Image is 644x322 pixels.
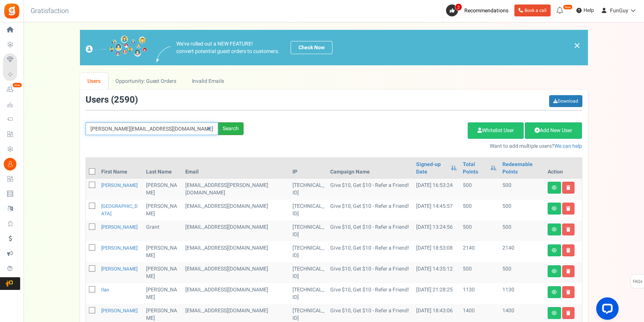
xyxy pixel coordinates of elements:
[101,265,137,272] a: [PERSON_NAME]
[290,158,327,179] th: IP
[552,206,557,211] i: View details
[157,46,171,62] img: images
[101,182,137,189] a: [PERSON_NAME]
[413,200,459,221] td: [DATE] 14:45:57
[12,82,22,88] em: New
[552,290,557,294] i: View details
[86,95,138,105] h3: Users ( )
[114,93,135,106] span: 2590
[218,122,244,135] div: Search
[566,311,570,315] i: Delete user
[499,241,544,262] td: 2140
[566,290,570,294] i: Delete user
[327,179,413,200] td: Give $10, Get $10 - Refer a Friend!
[463,161,487,176] a: Total Points
[184,73,232,90] a: Invalid Emails
[566,206,570,211] i: Delete user
[143,200,183,221] td: [PERSON_NAME]
[566,248,570,253] i: Delete user
[632,275,643,289] span: FAQs
[566,185,570,190] i: Delete user
[455,3,462,11] span: 2
[468,122,524,139] a: Whitelist User
[108,73,184,90] a: Opportunity: Guest Orders
[413,221,459,241] td: [DATE] 13:24:56
[460,200,500,221] td: 500
[143,262,183,283] td: [PERSON_NAME]
[290,179,327,200] td: [TECHNICAL_ID]
[552,269,557,273] i: View details
[552,248,557,253] i: View details
[413,262,459,283] td: [DATE] 14:35:12
[573,4,597,16] a: Help
[143,179,183,200] td: [PERSON_NAME]
[143,221,183,241] td: Grant
[101,203,138,217] a: [GEOGRAPHIC_DATA]
[446,4,511,16] a: 2 Recommendations
[290,262,327,283] td: [TECHNICAL_ID]
[290,283,327,304] td: [TECHNICAL_ID]
[552,185,557,190] i: View details
[416,161,447,176] a: Signed-up Date
[413,283,459,304] td: [DATE] 21:28:25
[98,158,143,179] th: First Name
[554,142,582,150] a: We can help
[502,161,541,176] a: Redeemable Points
[552,311,557,315] i: View details
[460,241,500,262] td: 2140
[143,283,183,304] td: [PERSON_NAME]
[499,200,544,221] td: 500
[582,7,594,14] span: Help
[255,143,582,150] p: Want to add multiple users?
[574,41,580,50] a: ×
[566,227,570,232] i: Delete user
[327,241,413,262] td: Give $10, Get $10 - Refer a Friend!
[566,269,570,273] i: Delete user
[464,7,508,15] span: Recommendations
[563,4,573,10] em: New
[545,158,582,179] th: Action
[525,122,582,139] a: Add New User
[182,158,290,179] th: Email
[182,262,290,283] td: customer
[182,241,290,262] td: customer
[176,40,279,55] p: We've rolled out a NEW FEATURE! convert potential guest orders to customers.
[327,262,413,283] td: Give $10, Get $10 - Refer a Friend!
[549,95,582,107] a: Download
[22,4,77,19] h3: Gratisfaction
[610,7,628,15] span: FunGuy
[143,158,183,179] th: Last Name
[182,200,290,221] td: customer
[327,283,413,304] td: Give $10, Get $10 - Refer a Friend!
[499,179,544,200] td: 500
[552,227,557,232] i: View details
[499,283,544,304] td: 1130
[327,200,413,221] td: Give $10, Get $10 - Refer a Friend!
[290,200,327,221] td: [TECHNICAL_ID]
[86,122,218,135] input: Search by email or name
[499,221,544,241] td: 500
[3,83,20,96] a: New
[290,221,327,241] td: [TECHNICAL_ID]
[413,179,459,200] td: [DATE] 16:53:24
[182,221,290,241] td: customer
[327,158,413,179] th: Campaign Name
[291,41,332,54] a: Check Now
[80,73,108,90] a: Users
[203,122,214,135] a: Reset
[327,221,413,241] td: Give $10, Get $10 - Refer a Friend!
[460,179,500,200] td: 500
[290,241,327,262] td: [TECHNICAL_ID]
[182,283,290,304] td: customer
[101,223,137,231] a: [PERSON_NAME]
[514,4,551,16] a: Book a call
[101,307,137,314] a: [PERSON_NAME]
[413,241,459,262] td: [DATE] 18:53:08
[182,179,290,200] td: customer
[460,221,500,241] td: 500
[101,286,109,293] a: Ilan
[143,241,183,262] td: [PERSON_NAME]
[499,262,544,283] td: 500
[101,244,137,251] a: [PERSON_NAME]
